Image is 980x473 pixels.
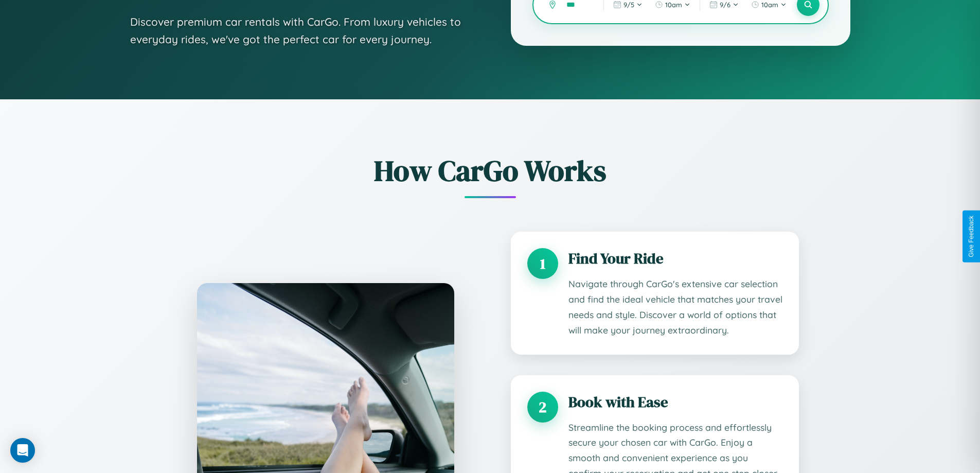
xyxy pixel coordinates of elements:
[720,1,730,9] span: 9 / 6
[665,1,682,9] span: 10am
[527,392,558,423] div: 2
[10,438,35,463] div: Open Intercom Messenger
[968,216,975,257] div: Give Feedback
[182,151,799,190] h2: How CarGo Works
[568,392,782,412] h3: Book with Ease
[761,1,778,9] span: 10am
[527,248,558,279] div: 1
[130,13,470,48] p: Discover premium car rentals with CarGo. From luxury vehicles to everyday rides, we've got the pe...
[623,1,634,9] span: 9 / 5
[568,276,782,338] p: Navigate through CarGo's extensive car selection and find the ideal vehicle that matches your tra...
[568,248,782,269] h3: Find Your Ride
